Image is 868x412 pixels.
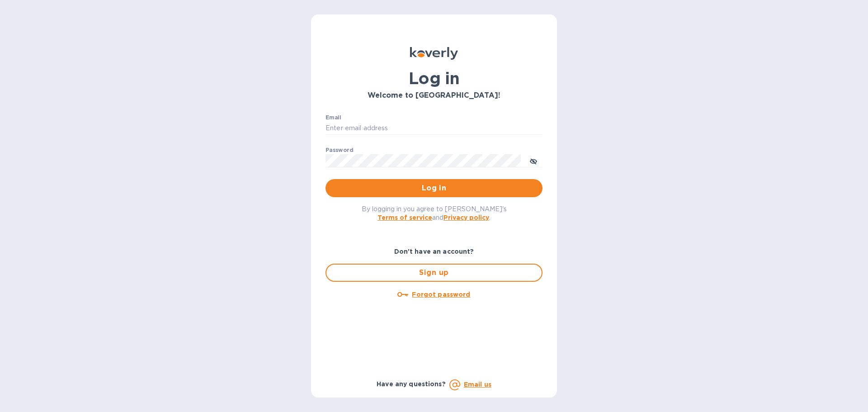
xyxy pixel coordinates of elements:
[325,91,542,100] h3: Welcome to [GEOGRAPHIC_DATA]!
[362,205,507,221] span: By logging in you agree to [PERSON_NAME]'s and .
[377,214,432,221] a: Terms of service
[325,69,542,88] h1: Log in
[412,291,470,298] u: Forgot password
[325,115,341,120] label: Email
[524,152,542,170] button: toggle password visibility
[464,381,491,388] a: Email us
[325,179,542,197] button: Log in
[325,264,542,282] button: Sign up
[334,267,534,278] span: Sign up
[333,183,535,194] span: Log in
[410,47,458,60] img: Koverly
[377,380,446,388] b: Have any questions?
[325,122,542,135] input: Enter email address
[325,147,353,153] label: Password
[443,214,489,221] a: Privacy policy
[394,248,474,255] b: Don't have an account?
